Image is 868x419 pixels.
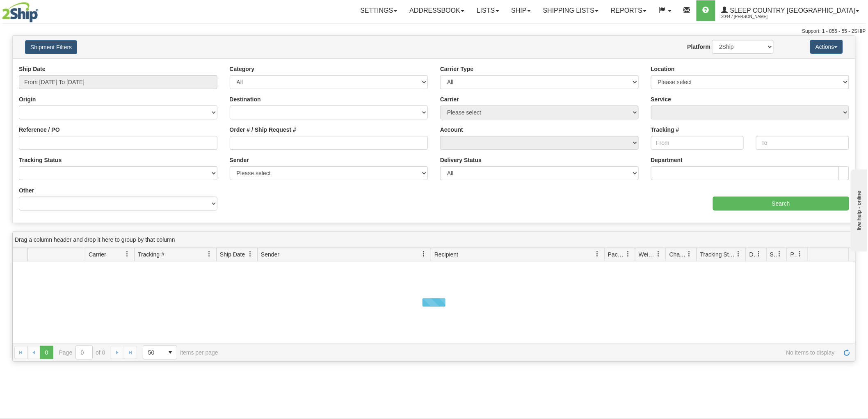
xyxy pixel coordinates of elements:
[722,13,783,21] span: 2044 / [PERSON_NAME]
[700,250,736,259] span: Tracking Status
[793,247,807,261] a: Pickup Status filter column settings
[25,40,77,54] button: Shipment Filters
[790,250,797,259] span: Pickup Status
[773,247,787,261] a: Shipment Issues filter column settings
[505,0,537,21] a: Ship
[120,247,134,261] a: Carrier filter column settings
[728,7,855,14] span: Sleep Country [GEOGRAPHIC_DATA]
[40,346,53,359] span: Page 0
[537,0,605,21] a: Shipping lists
[440,65,473,73] label: Carrier Type
[849,167,867,251] iframe: chat widget
[440,156,482,164] label: Delivery Status
[434,250,458,259] span: Recipient
[651,95,672,103] label: Service
[143,346,177,359] span: Page sizes drop down
[230,65,255,73] label: Category
[19,126,60,134] label: Reference / PO
[403,0,471,21] a: Addressbook
[651,126,679,134] label: Tracking #
[715,0,866,21] a: Sleep Country [GEOGRAPHIC_DATA] 2044 / [PERSON_NAME]
[13,232,855,248] div: grid grouping header
[19,65,46,73] label: Ship Date
[669,250,687,259] span: Charge
[440,126,463,134] label: Account
[164,346,177,359] span: select
[713,197,849,211] input: Search
[590,247,604,261] a: Recipient filter column settings
[138,250,164,259] span: Tracking #
[841,346,854,359] a: Refresh
[749,250,756,259] span: Delivery Status
[605,0,653,21] a: Reports
[230,126,297,134] label: Order # / Ship Request #
[19,186,34,195] label: Other
[770,250,777,259] span: Shipment Issues
[243,247,257,261] a: Ship Date filter column settings
[471,0,505,21] a: Lists
[651,136,744,150] input: From
[89,250,106,259] span: Carrier
[19,156,62,164] label: Tracking Status
[688,43,711,51] label: Platform
[810,40,843,54] button: Actions
[220,250,245,259] span: Ship Date
[230,156,249,164] label: Sender
[202,247,216,261] a: Tracking # filter column settings
[621,247,635,261] a: Packages filter column settings
[261,250,279,259] span: Sender
[639,250,656,259] span: Weight
[651,65,675,73] label: Location
[608,250,625,259] span: Packages
[756,136,849,150] input: To
[417,247,431,261] a: Sender filter column settings
[752,247,766,261] a: Delivery Status filter column settings
[19,95,36,103] label: Origin
[440,95,459,103] label: Carrier
[354,0,403,21] a: Settings
[732,247,746,261] a: Tracking Status filter column settings
[143,346,218,359] span: items per page
[2,28,866,35] div: Support: 1 - 855 - 55 - 2SHIP
[6,7,76,13] div: live help - online
[59,346,105,359] span: Page of 0
[148,348,159,357] span: 50
[652,247,666,261] a: Weight filter column settings
[2,2,38,23] img: logo2044.jpg
[230,95,261,103] label: Destination
[230,349,835,356] span: No items to display
[651,156,683,164] label: Department
[683,247,697,261] a: Charge filter column settings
